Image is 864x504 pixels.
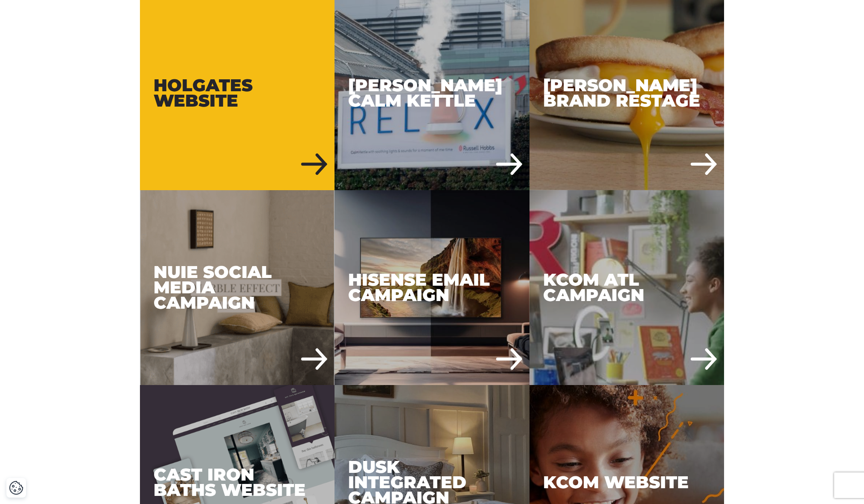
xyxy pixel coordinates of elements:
[529,190,724,385] div: KCOM ATL Campaign
[9,481,23,495] button: Cookie Settings
[529,190,724,385] a: KCOM ATL Campaign KCOM ATL Campaign
[9,481,23,495] img: Revisit consent button
[335,190,529,385] a: Hisense Email Campaign Hisense Email Campaign
[335,190,529,385] div: Hisense Email Campaign
[140,190,335,385] a: Nuie Social Media Campaign Nuie Social Media Campaign
[140,190,335,385] div: Nuie Social Media Campaign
